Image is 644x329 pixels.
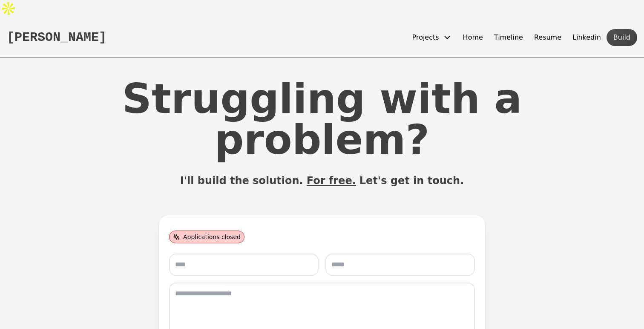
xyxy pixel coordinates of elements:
button: Timeline [489,29,529,46]
button: Linkedin [567,29,607,46]
button: [PERSON_NAME] [7,30,106,45]
button: Projects [407,29,457,46]
button: Resume [529,29,567,46]
span: Applications closed [183,233,241,241]
span: For free. [307,174,356,188]
span: I'll build the solution. [180,174,303,188]
span: Struggling with a problem? [122,75,522,164]
button: Build [607,29,637,46]
span: Projects [412,32,439,43]
button: Home [457,29,489,46]
span: Let's get in touch. [359,174,464,188]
